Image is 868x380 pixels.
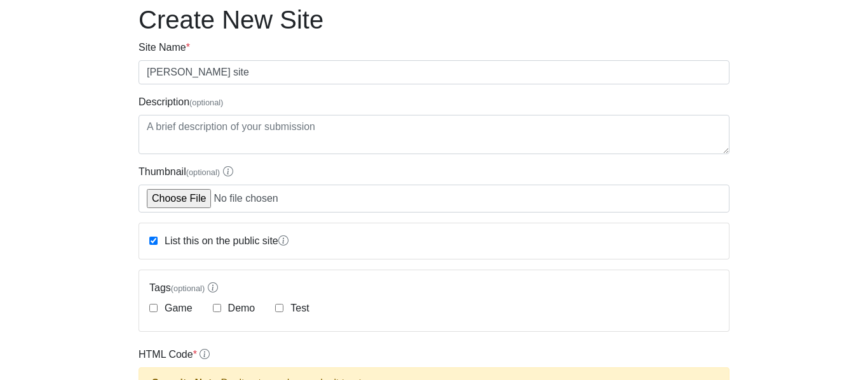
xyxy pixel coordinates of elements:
span: (optional) [186,167,220,177]
span: (optional) [189,98,223,107]
label: Thumbnail [139,164,233,180]
label: Tags [149,280,719,296]
label: Test [288,301,309,316]
label: Site Name [139,40,190,55]
label: Demo [226,301,255,316]
h1: Create New Site [139,4,729,35]
label: List this on the public site [162,233,288,249]
label: HTML Code [139,347,210,362]
label: Description [139,95,223,110]
span: (optional) [171,284,205,293]
label: Game [162,301,193,316]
